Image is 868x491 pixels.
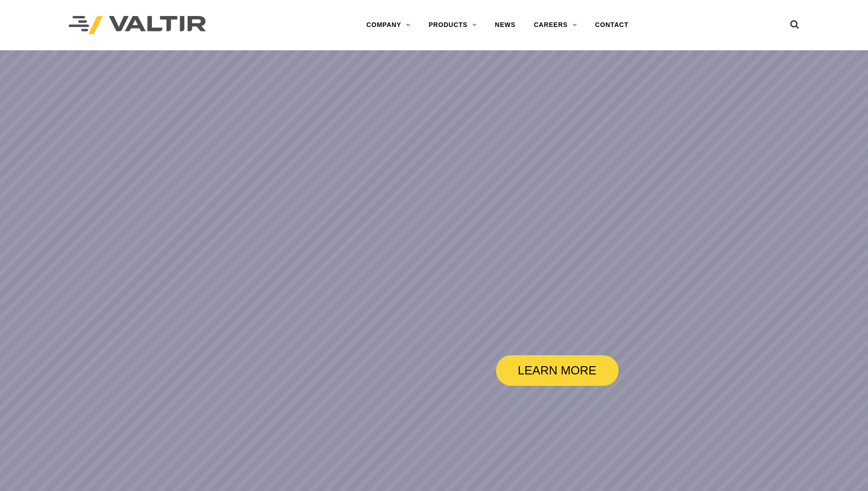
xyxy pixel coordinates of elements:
[420,16,486,34] a: PRODUCTS
[525,16,586,34] a: CAREERS
[357,16,420,34] a: COMPANY
[586,16,638,34] a: CONTACT
[496,355,619,386] a: LEARN MORE
[486,16,525,34] a: NEWS
[69,16,206,35] img: Valtir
